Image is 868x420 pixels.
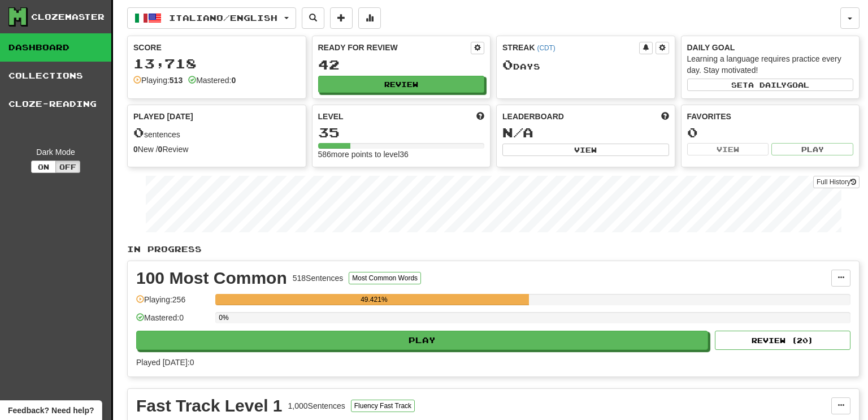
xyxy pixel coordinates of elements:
[133,124,144,140] span: 0
[288,400,345,412] div: 1,000 Sentences
[358,7,381,29] button: More stats
[133,75,183,86] div: Playing:
[687,42,854,53] div: Daily Goal
[813,176,860,188] a: Full History
[169,13,277,23] span: Italiano / English
[170,76,183,85] strong: 513
[127,7,296,29] button: Italiano/English
[136,397,283,414] div: Fast Track Level 1
[133,145,138,154] strong: 0
[687,143,769,155] button: View
[771,143,853,155] button: Play
[158,145,163,154] strong: 0
[476,111,484,122] span: Score more points to level up
[502,144,669,156] button: View
[31,11,105,23] div: Clozemaster
[502,57,513,72] span: 0
[136,331,708,350] button: Play
[318,58,485,72] div: 42
[293,272,344,284] div: 518 Sentences
[231,76,236,85] strong: 0
[502,42,639,53] div: Streak
[219,294,529,305] div: 49.421%
[133,144,300,155] div: New / Review
[748,81,787,89] span: a daily
[136,294,210,313] div: Playing: 256
[31,161,56,173] button: On
[133,111,193,122] span: Played [DATE]
[133,42,300,53] div: Score
[687,125,854,140] div: 0
[687,53,854,76] div: Learning a language requires practice every day. Stay motivated!
[302,7,324,29] button: Search sentences
[133,125,300,140] div: sentences
[133,57,300,71] div: 13,718
[8,405,94,416] span: Open feedback widget
[330,7,353,29] button: Add sentence to collection
[502,111,564,122] span: Leaderboard
[537,44,555,52] a: (CDT)
[715,331,850,350] button: Review (20)
[687,79,854,91] button: Seta dailygoal
[318,111,344,122] span: Level
[687,111,854,122] div: Favorites
[661,111,669,122] span: This week in points, UTC
[127,244,860,255] p: In Progress
[8,146,103,158] div: Dark Mode
[136,358,194,367] span: Played [DATE]: 0
[188,75,236,86] div: Mastered:
[55,161,80,173] button: Off
[136,270,287,287] div: 100 Most Common
[351,400,415,412] button: Fluency Fast Track
[318,149,485,160] div: 586 more points to level 36
[502,124,533,140] span: N/A
[318,42,471,53] div: Ready for Review
[318,125,485,140] div: 35
[318,76,485,93] button: Review
[136,312,210,331] div: Mastered: 0
[349,272,421,284] button: Most Common Words
[502,58,669,72] div: Day s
